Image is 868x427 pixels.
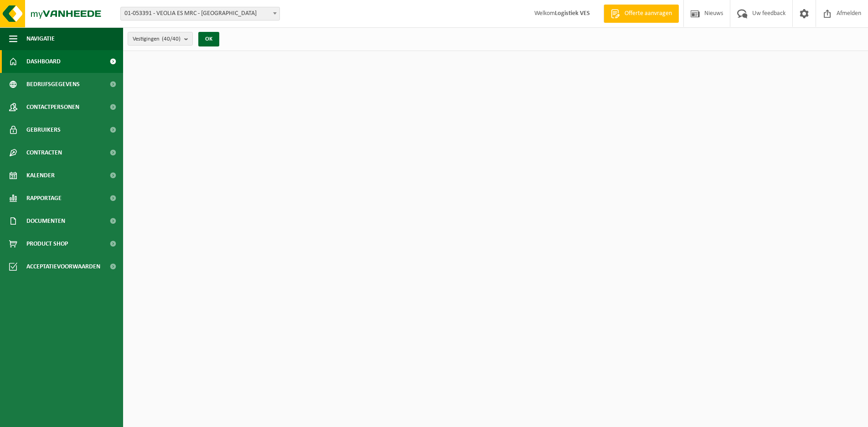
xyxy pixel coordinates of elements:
span: Vestigingen [133,32,181,46]
span: Kalender [26,164,55,187]
span: Gebruikers [26,118,61,141]
span: Contactpersonen [26,96,79,118]
button: OK [198,32,219,46]
strong: Logistiek VES [555,10,590,17]
span: Bedrijfsgegevens [26,73,80,96]
span: Product Shop [26,232,68,255]
span: Documenten [26,210,65,232]
button: Vestigingen(40/40) [128,32,193,46]
span: Acceptatievoorwaarden [26,255,100,278]
count: (40/40) [162,36,181,42]
span: 01-053391 - VEOLIA ES MRC - ANTWERPEN [120,7,280,21]
span: Offerte aanvragen [622,9,674,18]
span: Dashboard [26,50,61,73]
span: Rapportage [26,187,62,210]
span: Contracten [26,141,62,164]
a: Offerte aanvragen [604,5,679,23]
span: 01-053391 - VEOLIA ES MRC - ANTWERPEN [121,7,279,20]
span: Navigatie [26,27,55,50]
